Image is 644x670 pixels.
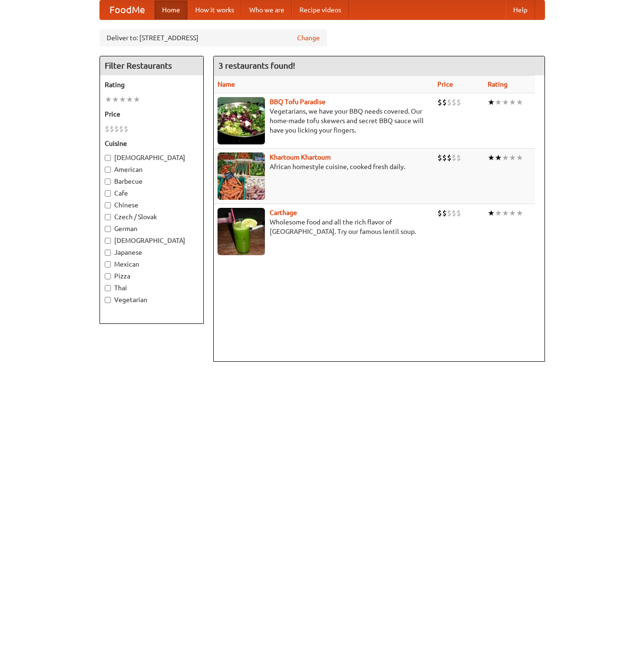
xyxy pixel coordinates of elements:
li: $ [447,97,452,107]
li: $ [437,97,442,107]
label: Chinese [105,200,199,210]
li: ★ [105,94,112,105]
li: ★ [488,208,495,218]
input: [DEMOGRAPHIC_DATA] [105,238,111,244]
a: How it works [188,0,242,19]
input: Mexican [105,261,111,268]
li: $ [109,124,114,134]
label: Pizza [105,271,199,281]
label: Mexican [105,259,199,269]
li: ★ [488,97,495,107]
label: [DEMOGRAPHIC_DATA] [105,153,199,162]
li: $ [105,124,109,134]
li: ★ [509,152,516,163]
input: Cafe [105,190,111,197]
label: Cafe [105,188,199,198]
li: ★ [495,97,502,107]
label: Barbecue [105,177,199,186]
h5: Cuisine [105,139,199,148]
a: FoodMe [100,0,154,19]
a: Price [437,80,453,88]
ng-pluralize: 3 restaurants found! [218,61,295,70]
li: $ [437,152,442,163]
li: ★ [488,152,495,163]
input: Chinese [105,202,111,208]
input: German [105,226,111,232]
li: ★ [516,208,523,218]
li: $ [447,152,452,163]
h5: Price [105,109,199,119]
label: American [105,165,199,174]
p: Vegetarians, we have your BBQ needs covered. Our home-made tofu skewers and secret BBQ sauce will... [218,107,430,135]
p: African homestyle cuisine, cooked fresh daily. [218,162,430,171]
input: [DEMOGRAPHIC_DATA] [105,155,111,161]
a: Change [297,33,320,43]
img: khartoum.jpg [218,152,265,200]
input: Czech / Slovak [105,214,111,220]
input: Barbecue [105,179,111,185]
a: Khartoum Khartoum [270,153,331,161]
li: ★ [516,97,523,107]
a: Home [154,0,188,19]
li: $ [442,97,447,107]
li: $ [442,208,447,218]
label: Czech / Slovak [105,212,199,222]
li: $ [456,97,461,107]
h4: Filter Restaurants [100,56,203,75]
a: Who we are [242,0,292,19]
a: Help [506,0,535,19]
li: ★ [516,152,523,163]
li: $ [456,208,461,218]
li: ★ [502,208,509,218]
li: ★ [495,208,502,218]
label: Vegetarian [105,295,199,304]
li: $ [124,124,128,134]
input: Japanese [105,250,111,256]
li: $ [452,152,456,163]
li: ★ [126,94,133,105]
li: $ [114,124,119,134]
input: Pizza [105,273,111,279]
li: ★ [495,152,502,163]
input: Thai [105,285,111,291]
p: Wholesome food and all the rich flavor of [GEOGRAPHIC_DATA]. Try our famous lentil soup. [218,217,430,236]
label: Thai [105,283,199,293]
li: ★ [509,97,516,107]
li: $ [447,208,452,218]
a: Carthage [270,209,297,216]
li: ★ [502,97,509,107]
a: Name [218,80,235,88]
h5: Rating [105,80,199,89]
a: BBQ Tofu Paradise [270,98,326,106]
input: American [105,167,111,173]
div: Deliver to: [STREET_ADDRESS] [100,29,327,46]
li: ★ [112,94,119,105]
li: $ [452,208,456,218]
li: $ [437,208,442,218]
li: ★ [509,208,516,218]
label: German [105,224,199,233]
label: Japanese [105,248,199,257]
label: [DEMOGRAPHIC_DATA] [105,236,199,245]
img: tofuparadise.jpg [218,97,265,144]
li: ★ [502,152,509,163]
a: Rating [488,80,508,88]
li: $ [119,124,124,134]
input: Vegetarian [105,297,111,303]
a: Recipe videos [292,0,349,19]
li: $ [456,152,461,163]
li: $ [452,97,456,107]
li: ★ [133,94,140,105]
li: ★ [119,94,126,105]
li: $ [442,152,447,163]
img: carthage.jpg [218,208,265,255]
